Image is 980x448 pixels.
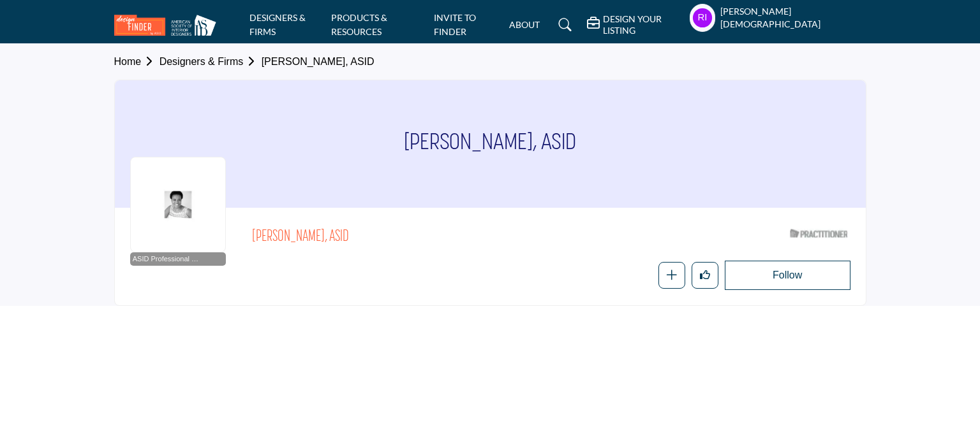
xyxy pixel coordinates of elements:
[509,19,540,30] a: ABOUT
[790,226,847,241] img: ASID Qualified Practitioners
[546,15,580,35] a: Search
[692,262,718,289] button: Like
[160,56,262,67] a: Designers & Firms
[603,13,683,36] h5: DESIGN YOUR LISTING
[725,261,850,290] button: Follow
[434,12,476,37] a: INVITE TO FINDER
[262,56,375,67] a: [PERSON_NAME], ASID
[252,227,540,248] span: Angela Colley, ASID
[249,12,306,37] a: DESIGNERS & FIRMS
[114,56,160,67] a: Home
[133,254,203,264] span: ASID Professional Practitioner
[587,13,683,36] div: DESIGN YOUR LISTING
[331,12,387,37] a: PRODUCTS & RESOURCES
[720,5,866,30] h5: [PERSON_NAME][DEMOGRAPHIC_DATA]
[404,80,576,208] h1: [PERSON_NAME], ASID
[114,15,223,36] img: site Logo
[690,4,715,32] button: Show hide supplier dropdown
